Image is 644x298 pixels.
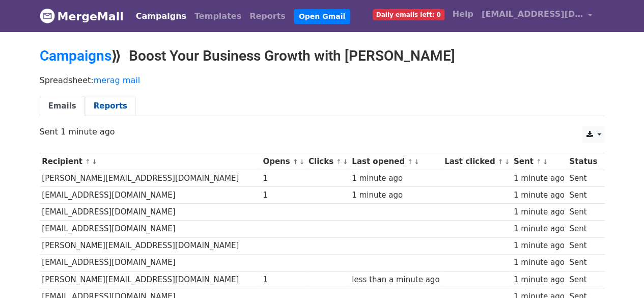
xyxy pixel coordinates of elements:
th: Sent [511,153,567,170]
td: [EMAIL_ADDRESS][DOMAIN_NAME] [40,254,261,271]
a: Help [449,4,478,24]
a: Reports [85,96,136,117]
td: [PERSON_NAME][EMAIL_ADDRESS][DOMAIN_NAME] [40,237,261,254]
a: ↓ [299,158,305,166]
a: [EMAIL_ADDRESS][DOMAIN_NAME] [478,4,597,28]
th: Recipient [40,153,261,170]
div: 1 [263,173,303,184]
td: Sent [567,237,599,254]
th: Opens [260,153,306,170]
a: ↓ [92,158,97,166]
a: ↑ [85,158,91,166]
div: 1 minute ago [514,206,565,218]
a: ↑ [293,158,298,166]
a: ↓ [343,158,348,166]
span: Daily emails left: 0 [373,9,444,20]
a: Campaigns [132,6,190,26]
td: Sent [567,221,599,237]
p: Sent 1 minute ago [40,126,605,137]
div: 1 [263,274,303,286]
a: Open Gmail [294,9,350,24]
th: Last clicked [442,153,511,170]
th: Status [567,153,599,170]
td: Sent [567,254,599,271]
a: ↑ [336,158,342,166]
td: [PERSON_NAME][EMAIL_ADDRESS][DOMAIN_NAME] [40,271,261,288]
img: MergeMail logo [40,8,55,23]
div: 1 minute ago [514,223,565,235]
span: [EMAIL_ADDRESS][DOMAIN_NAME] [482,8,583,20]
a: ↑ [498,158,503,166]
td: [EMAIL_ADDRESS][DOMAIN_NAME] [40,221,261,237]
th: Clicks [306,153,349,170]
a: ↓ [504,158,510,166]
div: 1 minute ago [514,240,565,252]
iframe: Chat Widget [593,249,644,298]
a: Campaigns [40,47,111,64]
a: Reports [245,6,290,26]
td: Sent [567,170,599,187]
a: merag mail [94,75,140,85]
td: [PERSON_NAME][EMAIL_ADDRESS][DOMAIN_NAME] [40,170,261,187]
a: ↓ [543,158,548,166]
div: 1 [263,189,303,201]
a: ↑ [407,158,413,166]
div: 1 minute ago [352,173,439,184]
div: 1 minute ago [514,257,565,268]
div: 1 minute ago [514,274,565,286]
td: Sent [567,204,599,221]
a: MergeMail [40,6,124,27]
div: less than a minute ago [352,274,439,286]
p: Spreadsheet: [40,75,605,86]
a: Emails [40,96,85,117]
a: ↑ [536,158,542,166]
td: [EMAIL_ADDRESS][DOMAIN_NAME] [40,187,261,204]
td: Sent [567,187,599,204]
th: Last opened [349,153,442,170]
div: 1 minute ago [514,189,565,201]
td: Sent [567,271,599,288]
h2: ⟫ Boost Your Business Growth with [PERSON_NAME] [40,47,605,65]
a: Templates [190,6,245,26]
div: 1 minute ago [352,189,439,201]
div: 1 minute ago [514,173,565,184]
td: [EMAIL_ADDRESS][DOMAIN_NAME] [40,204,261,221]
a: ↓ [414,158,419,166]
a: Daily emails left: 0 [369,4,449,24]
